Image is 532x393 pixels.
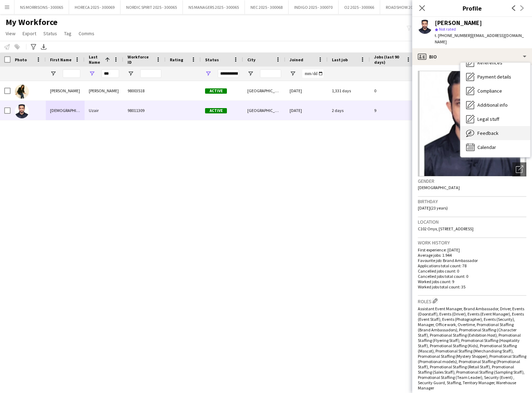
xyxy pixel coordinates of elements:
[418,219,526,225] h3: Location
[76,29,97,38] a: Comms
[205,88,227,94] span: Active
[61,29,74,38] a: Tag
[418,297,526,305] h3: Roles
[120,0,183,14] button: NORDIC SPIRIT 2025 - 300065
[50,70,56,77] button: Open Filter Menu
[89,54,102,65] span: Last Name
[205,70,211,77] button: Open Filter Menu
[6,30,16,37] span: View
[6,17,57,27] span: My Workforce
[418,252,526,258] p: Average jobs: 1.944
[328,101,370,120] div: 2 days
[170,57,183,62] span: Rating
[69,0,120,14] button: HORECA 2025 - 300069
[128,70,134,77] button: Open Filter Menu
[15,57,27,62] span: Photo
[205,108,227,113] span: Active
[477,116,499,122] span: Legal stuff
[412,48,532,65] div: Bio
[418,306,526,391] span: Assistant Event Manager, Brand Ambassador, Driver, Events (Doorstaff), Events (Driver), Events (E...
[302,69,323,78] input: Joined Filter Input
[289,0,339,14] button: INDIGO 2025 - 300070
[435,33,524,44] span: | [EMAIL_ADDRESS][DOMAIN_NAME]
[477,74,511,80] span: Payment details
[290,57,303,62] span: Joined
[477,60,502,66] span: References
[123,81,166,100] div: 98003518
[435,20,482,26] div: [PERSON_NAME]
[128,54,153,65] span: Workforce ID
[477,130,499,136] span: Feedback
[418,274,526,279] p: Cancelled jobs total count: 0
[418,247,526,252] p: First experience: [DATE]
[41,29,60,38] a: Status
[512,162,526,176] div: Open photos pop-in
[29,43,38,51] app-action-btn: Advanced filters
[418,226,474,231] span: C102 Onyx, [STREET_ADDRESS]
[418,279,526,284] p: Worked jobs count: 9
[205,57,219,62] span: Status
[418,185,460,190] span: [DEMOGRAPHIC_DATA]
[439,26,456,32] span: Not rated
[243,101,285,120] div: [GEOGRAPHIC_DATA]
[477,144,496,150] span: Calendar
[20,29,39,38] a: Export
[370,101,416,120] div: 9
[380,0,438,14] button: ROADSHOW 2025 - 300067
[460,112,530,126] div: Legal stuff
[39,43,48,51] app-action-btn: Export XLSX
[15,85,29,99] img: Neeta Dsouza
[247,70,254,77] button: Open Filter Menu
[418,205,448,211] span: [DATE] (23 years)
[79,30,94,37] span: Comms
[418,284,526,289] p: Worked jobs total count: 35
[418,258,526,263] p: Favourite job: Brand Ambassador
[370,81,416,100] div: 0
[63,69,80,78] input: First Name Filter Input
[15,104,29,118] img: Muhammad Uzair
[477,102,508,108] span: Additional info
[46,81,85,100] div: [PERSON_NAME]
[64,30,72,37] span: Tag
[460,84,530,98] div: Compliance
[46,101,85,120] div: [DEMOGRAPHIC_DATA]
[123,101,166,120] div: 98011309
[460,126,530,140] div: Feedback
[89,70,95,77] button: Open Filter Menu
[290,70,296,77] button: Open Filter Menu
[460,56,530,70] div: References
[247,57,255,62] span: City
[418,178,526,184] h3: Gender
[243,81,285,100] div: [GEOGRAPHIC_DATA]
[85,101,123,120] div: Uzair
[418,263,526,268] p: Applications total count: 78
[183,0,245,14] button: NS MANAGERS 2025 - 300065
[477,88,502,94] span: Compliance
[412,4,532,13] h3: Profile
[328,81,370,100] div: 1,331 days
[418,268,526,274] p: Cancelled jobs count: 0
[140,69,161,78] input: Workforce ID Filter Input
[285,101,328,120] div: [DATE]
[3,29,18,38] a: View
[43,30,57,37] span: Status
[50,57,72,62] span: First Name
[460,98,530,112] div: Additional info
[418,71,526,176] img: Crew avatar or photo
[85,81,123,100] div: [PERSON_NAME]
[339,0,380,14] button: O2 2025 - 300066
[418,239,526,246] h3: Work history
[101,69,119,78] input: Last Name Filter Input
[14,0,69,14] button: NS MORRISONS - 300065
[245,0,289,14] button: NEC 2025 - 300068
[418,198,526,205] h3: Birthday
[374,54,403,65] span: Jobs (last 90 days)
[260,69,281,78] input: City Filter Input
[332,57,348,62] span: Last job
[435,33,471,38] span: t. [PHONE_NUMBER]
[23,30,36,37] span: Export
[285,81,328,100] div: [DATE]
[460,70,530,84] div: Payment details
[460,140,530,154] div: Calendar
